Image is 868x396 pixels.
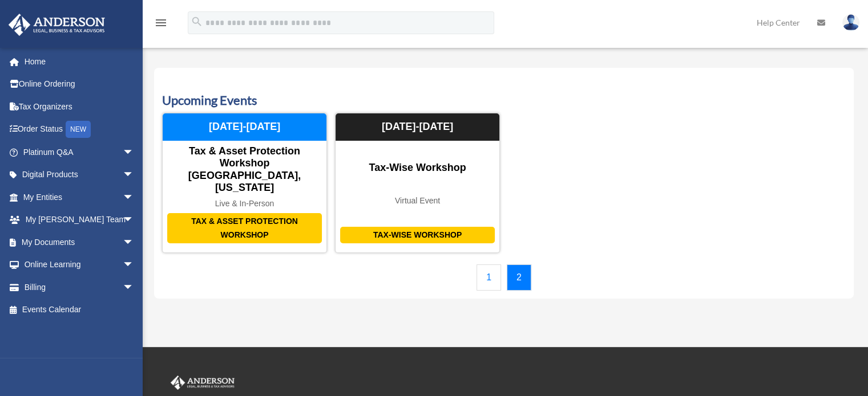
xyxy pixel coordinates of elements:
a: Home [8,50,151,73]
a: Events Calendar [8,299,146,321]
span: arrow_drop_down [123,254,146,277]
img: User Pic [842,14,859,31]
div: Tax & Asset Protection Workshop [GEOGRAPHIC_DATA], [US_STATE] [163,145,326,194]
span: arrow_drop_down [123,231,146,254]
a: 2 [507,264,531,291]
a: Billingarrow_drop_down [8,276,151,299]
a: Online Ordering [8,73,151,96]
a: Tax-Wise Workshop Tax-Wise Workshop Virtual Event [DATE]-[DATE] [335,113,500,253]
a: My [PERSON_NAME] Teamarrow_drop_down [8,209,151,231]
span: arrow_drop_down [123,141,146,164]
a: Online Learningarrow_drop_down [8,254,151,276]
span: arrow_drop_down [123,209,146,232]
span: arrow_drop_down [123,186,146,209]
div: Tax-Wise Workshop [336,162,499,174]
div: Live & In-Person [163,199,326,209]
img: Anderson Advisors Platinum Portal [5,14,108,36]
span: arrow_drop_down [123,276,146,299]
a: Digital Productsarrow_drop_down [8,164,151,186]
a: Tax & Asset Protection Workshop Tax & Asset Protection Workshop [GEOGRAPHIC_DATA], [US_STATE] Liv... [162,113,327,253]
h3: Upcoming Events [162,92,846,109]
span: arrow_drop_down [123,164,146,187]
a: menu [154,20,168,30]
div: NEW [66,121,91,138]
img: Anderson Advisors Platinum Portal [168,375,237,390]
a: My Documentsarrow_drop_down [8,231,151,254]
i: search [191,15,203,28]
div: Virtual Event [336,196,499,206]
div: Tax & Asset Protection Workshop [167,213,322,243]
a: Platinum Q&Aarrow_drop_down [8,141,151,164]
div: Tax-Wise Workshop [340,227,495,243]
a: 1 [477,264,501,291]
a: My Entitiesarrow_drop_down [8,186,151,209]
div: [DATE]-[DATE] [163,113,326,141]
a: Order StatusNEW [8,118,151,141]
a: Tax Organizers [8,95,151,118]
div: [DATE]-[DATE] [336,113,499,141]
i: menu [154,16,168,30]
